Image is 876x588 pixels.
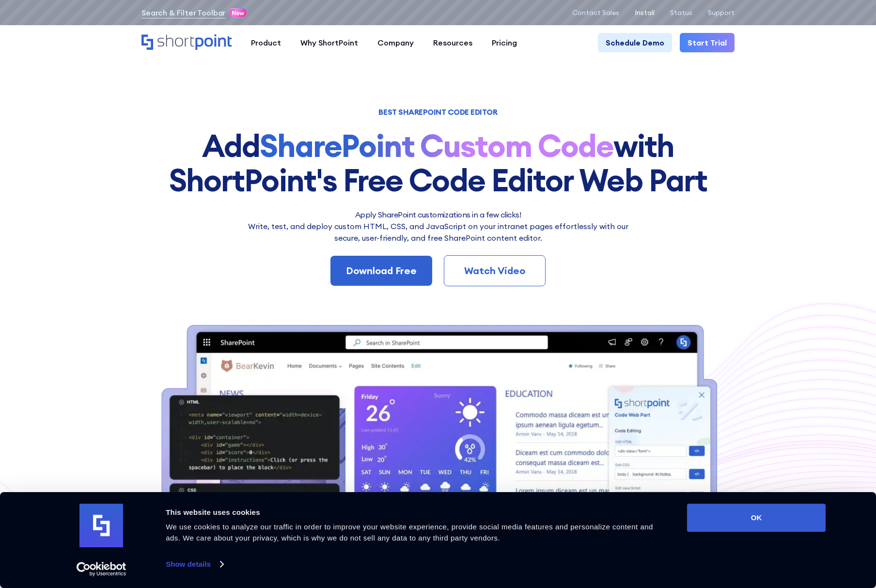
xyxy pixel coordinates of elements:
[423,33,482,52] a: Resources
[166,557,223,572] a: Show details
[687,504,826,532] button: OK
[79,504,123,547] img: logo
[166,507,665,518] div: This website uses cookies
[433,37,472,48] div: Resources
[330,256,432,286] a: Download Free
[670,9,692,16] a: Status
[251,37,281,48] div: Product
[300,37,358,48] div: Why ShortPoint
[242,220,634,244] p: Write, test, and deploy custom HTML, CSS, and JavaScript on your intranet pages effortlessly wi﻿t...
[260,126,613,165] strong: SharePoint Custom Code
[141,129,735,197] h1: Add with ShortPoint's Free Code Editor Web Part
[460,263,530,278] div: Watch Video
[377,37,414,48] div: Company
[166,523,653,542] span: We use cookies to analyze our traffic in order to improve your website experience, provide social...
[635,9,655,16] a: Install
[482,33,527,52] a: Pricing
[141,7,225,18] a: Search & Filter Toolbar
[702,476,876,588] iframe: Chat Widget
[708,9,735,16] a: Support
[368,33,423,52] a: Company
[444,255,546,286] a: Watch Video
[291,33,368,52] a: Why ShortPoint
[242,209,634,220] h2: Apply SharePoint customizations in a few clicks!
[241,33,291,52] a: Product
[598,33,672,52] a: Schedule Demo
[572,9,619,16] a: Contact Sales
[59,562,144,576] a: Usercentrics Cookiebot - opens in a new window
[492,37,517,48] div: Pricing
[346,263,417,278] div: Download Free
[141,34,232,51] a: Home
[680,33,735,52] a: Start Trial
[141,108,735,115] h1: BEST SHAREPOINT CODE EDITOR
